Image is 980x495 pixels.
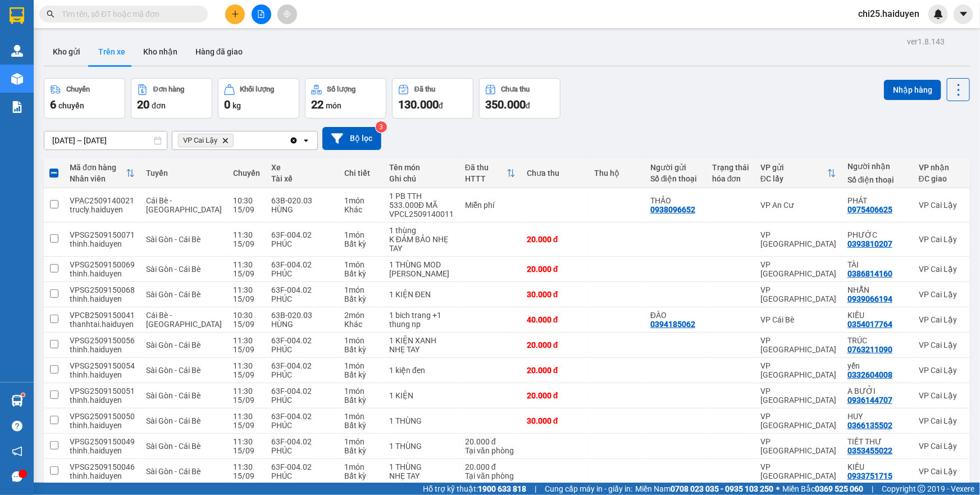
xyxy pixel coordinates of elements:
[271,285,333,294] div: 63F-004.02
[635,483,773,495] span: Miền Nam
[485,98,526,111] span: 350.000
[146,196,222,214] span: Cái Bè - [GEOGRAPHIC_DATA]
[478,484,526,493] strong: 1900 633 818
[398,98,439,111] span: 130.000
[233,462,260,471] div: 11:30
[847,412,908,421] div: HUY
[389,391,454,400] div: 1 KIỆN
[760,260,836,278] div: VP [GEOGRAPHIC_DATA]
[907,35,945,48] div: ver 1.8.143
[459,158,521,188] th: Toggle SortBy
[760,437,836,455] div: VP [GEOGRAPHIC_DATA]
[70,345,135,354] div: thinh.haiduyen
[847,196,908,205] div: PHÁT
[465,201,516,210] div: Miễn phí
[465,446,516,455] div: Tại văn phòng
[465,163,507,172] div: Đã thu
[650,320,695,329] div: 0394185062
[954,4,973,24] button: caret-down
[271,336,333,345] div: 63F-004.02
[70,412,135,421] div: VPSG2509150050
[782,483,863,495] span: Miền Bắc
[847,361,908,370] div: yến
[233,396,260,405] div: 15/09
[12,471,22,482] span: message
[271,387,333,396] div: 63F-004.02
[271,230,333,239] div: 63F-004.02
[311,98,323,111] span: 22
[271,345,333,354] div: PHÚC
[847,162,908,171] div: Người nhận
[344,311,378,320] div: 2 món
[224,98,230,111] span: 0
[344,320,378,329] div: Khác
[70,285,135,294] div: VPSG2509150068
[233,446,260,455] div: 15/09
[70,336,135,345] div: VPSG2509150056
[389,163,454,172] div: Tên món
[847,336,908,345] div: TRÚC
[389,192,454,219] div: 1 PB TTH 533.000Đ MÃ VPCL2509140011
[70,462,135,471] div: VPSG2509150046
[650,311,701,320] div: ĐÀO
[302,136,311,145] svg: open
[389,442,454,451] div: 1 THÙNG
[70,446,135,455] div: thinh.haiduyen
[389,235,454,253] div: K ĐẢM BẢO NHẸ TAY
[847,446,892,455] div: 0353455022
[389,260,454,278] div: 1 THÙNG MOD MIMI
[847,294,892,303] div: 0939066194
[760,230,836,248] div: VP [GEOGRAPHIC_DATA]
[50,98,56,111] span: 6
[849,7,928,21] span: chi25.haiduyen
[70,320,135,329] div: thanhtai.haiduyen
[233,412,260,421] div: 11:30
[225,4,245,24] button: plus
[847,471,892,480] div: 0933751715
[183,136,217,145] span: VP Cai Lậy
[755,158,842,188] th: Toggle SortBy
[233,311,260,320] div: 10:30
[233,387,260,396] div: 11:30
[271,421,333,430] div: PHÚC
[271,260,333,269] div: 63F-004.02
[44,78,125,119] button: Chuyến6chuyến
[389,290,454,299] div: 1 KIỆN ĐEN
[847,421,892,430] div: 0366135502
[70,370,135,379] div: thinh.haiduyen
[257,10,265,18] span: file-add
[344,230,378,239] div: 1 món
[479,78,560,119] button: Chưa thu350.000đ
[344,260,378,269] div: 1 món
[11,395,23,407] img: warehouse-icon
[233,370,260,379] div: 15/09
[594,169,639,178] div: Thu hộ
[760,201,836,210] div: VP An Cư
[70,294,135,303] div: thinh.haiduyen
[847,285,908,294] div: NHẪN
[70,196,135,205] div: VPAC2509140021
[389,336,454,345] div: 1 KIỆN XANH
[271,412,333,421] div: 63F-004.02
[389,462,454,471] div: 1 THÙNG
[70,260,135,269] div: VPSG2509150069
[465,462,516,471] div: 20.000 đ
[146,235,200,244] span: Sài Gòn - Cái Bè
[146,467,200,476] span: Sài Gòn - Cái Bè
[131,78,212,119] button: Đơn hàng20đơn
[344,239,378,248] div: Bất kỳ
[650,163,701,172] div: Người gửi
[344,269,378,278] div: Bất kỳ
[847,260,908,269] div: TÀI
[277,4,297,24] button: aim
[178,134,234,147] span: VP Cai Lậy, close by backspace
[344,446,378,455] div: Bất kỳ
[847,239,892,248] div: 0393810207
[884,80,941,100] button: Nhập hàng
[62,8,194,20] input: Tìm tên, số ĐT hoặc mã đơn
[21,393,25,397] sup: 1
[146,442,200,451] span: Sài Gòn - Cái Bè
[233,421,260,430] div: 15/09
[271,205,333,214] div: HÙNG
[423,483,526,495] span: Hỗ trợ kỹ thuật:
